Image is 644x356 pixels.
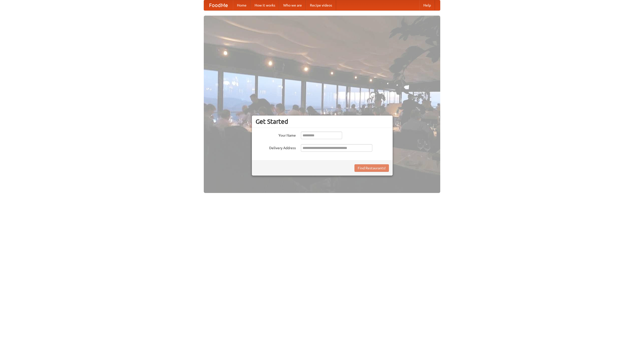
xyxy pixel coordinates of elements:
a: How it works [251,0,279,10]
a: Recipe videos [306,0,336,10]
a: Home [233,0,251,10]
label: Delivery Address [256,144,296,150]
h3: Get Started [256,118,389,125]
a: Who we are [279,0,306,10]
a: Help [419,0,435,10]
a: FoodMe [204,0,233,10]
button: Find Restaurants! [354,164,389,172]
label: Your Name [256,132,296,138]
